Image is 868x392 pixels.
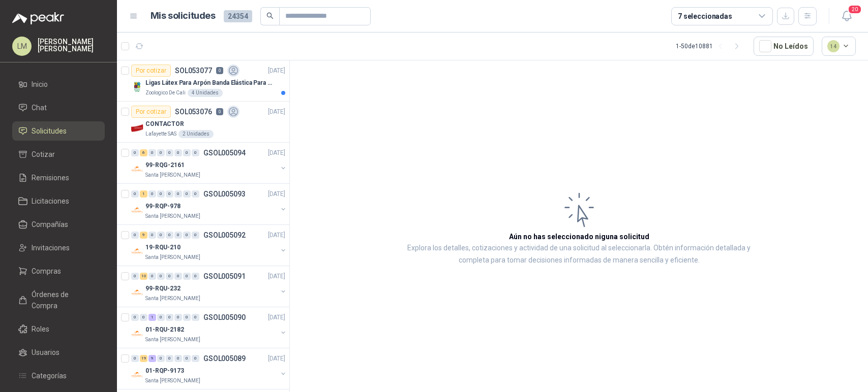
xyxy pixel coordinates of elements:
p: Santa [PERSON_NAME] [145,295,200,303]
div: 0 [166,232,173,239]
p: GSOL005092 [203,232,246,239]
p: [DATE] [268,66,285,76]
a: Usuarios [12,343,105,362]
a: Cotizar [12,145,105,164]
span: Compras [32,266,61,277]
div: 0 [148,273,156,280]
p: GSOL005091 [203,273,246,280]
p: SOL053076 [175,108,212,115]
p: Zoologico De Cali [145,89,186,97]
div: 0 [192,190,199,198]
a: 0 9 0 0 0 0 0 0 GSOL005092[DATE] Company Logo19-RQU-210Santa [PERSON_NAME] [131,229,287,262]
div: 0 [166,149,173,156]
p: Explora los detalles, cotizaciones y actividad de una solicitud al seleccionarla. Obtén informaci... [392,242,766,267]
div: 0 [183,232,191,239]
img: Company Logo [131,286,143,299]
a: Licitaciones [12,191,105,211]
img: Company Logo [131,369,143,381]
div: 0 [183,149,191,156]
p: 99-RQG-2161 [145,160,185,170]
div: 0 [131,232,139,239]
div: 10 [140,273,147,280]
span: 20 [848,5,862,14]
button: 20 [837,7,856,25]
p: 99-RQP-978 [145,202,181,211]
div: 19 [140,355,147,362]
div: 0 [148,232,156,239]
div: 0 [166,190,173,198]
a: Roles [12,319,105,339]
div: Por cotizar [131,106,171,118]
span: Cotizar [32,149,55,160]
div: 0 [131,314,139,321]
div: 7 seleccionadas [678,11,732,22]
p: GSOL005089 [203,355,246,362]
div: 0 [131,273,139,280]
a: 0 0 1 0 0 0 0 0 GSOL005090[DATE] Company Logo01-RQU-2182Santa [PERSON_NAME] [131,311,287,344]
img: Company Logo [131,163,143,175]
span: Roles [32,323,49,335]
p: Lafayette SAS [145,130,176,138]
div: LM [12,37,32,56]
a: Compras [12,262,105,281]
div: 1 - 50 de 10881 [676,38,745,54]
a: Por cotizarSOL0530760[DATE] Company LogoCONTACTORLafayette SAS2 Unidades [117,102,289,143]
a: Órdenes de Compra [12,285,105,315]
p: [DATE] [268,313,285,322]
div: 0 [174,273,182,280]
div: 2 Unidades [178,130,214,138]
p: [DATE] [268,189,285,199]
div: 0 [131,149,139,156]
span: Chat [32,102,47,113]
div: 0 [174,314,182,321]
p: GSOL005093 [203,190,246,198]
div: 1 [140,190,147,198]
div: 0 [148,149,156,156]
div: 9 [140,232,147,239]
p: Santa [PERSON_NAME] [145,212,200,220]
span: Usuarios [32,347,59,358]
a: Chat [12,98,105,117]
span: Compañías [32,219,68,230]
div: 0 [174,149,182,156]
span: Órdenes de Compra [32,289,95,311]
div: Por cotizar [131,64,171,77]
div: 0 [166,273,173,280]
p: GSOL005090 [203,314,246,321]
p: 99-RQU-232 [145,284,181,293]
div: 0 [192,314,199,321]
div: 0 [174,190,182,198]
p: 0 [216,67,223,74]
p: [PERSON_NAME] [PERSON_NAME] [38,38,105,52]
div: 0 [157,232,165,239]
a: Compañías [12,215,105,234]
div: 0 [148,190,156,198]
a: Remisiones [12,168,105,187]
div: 0 [131,190,139,198]
p: 01-RQU-2182 [145,325,184,335]
span: search [266,12,274,19]
div: 0 [157,273,165,280]
div: 0 [192,273,199,280]
span: 24354 [224,10,252,22]
div: 0 [174,355,182,362]
div: 4 Unidades [188,89,223,97]
p: [DATE] [268,148,285,158]
div: 0 [174,232,182,239]
div: 0 [157,355,165,362]
span: Solicitudes [32,125,67,137]
p: SOL053077 [175,67,212,74]
div: 0 [192,149,199,156]
div: 6 [140,149,147,156]
p: [DATE] [268,354,285,364]
div: 0 [183,314,191,321]
img: Logo peakr [12,12,64,24]
img: Company Logo [131,328,143,340]
div: 0 [192,355,199,362]
p: Ligas Látex Para Arpón Banda Elástica Para Arpón Tripa Pollo [145,78,272,88]
p: 01-RQP-9173 [145,366,184,376]
div: 0 [166,355,173,362]
div: 0 [157,190,165,198]
img: Company Logo [131,81,143,93]
a: 0 10 0 0 0 0 0 0 GSOL005091[DATE] Company Logo99-RQU-232Santa [PERSON_NAME] [131,270,287,303]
